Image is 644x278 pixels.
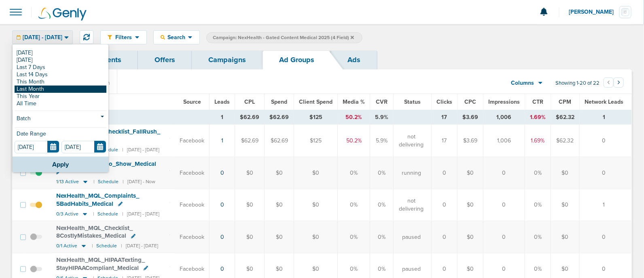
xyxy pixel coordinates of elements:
td: 1 [580,189,632,221]
span: [PERSON_NAME] [569,9,619,15]
td: $125 [294,110,338,125]
span: NexHealth_ MQL_ No_ Show_ Medical [56,160,156,167]
a: Ad Groups [263,50,331,69]
td: $0 [458,157,483,189]
a: All Time [15,100,106,107]
small: | [DATE] - Now [123,179,155,185]
small: | [92,243,92,249]
td: 1,006 [483,125,525,157]
span: Client Spend [299,98,333,105]
td: $62.32 [551,125,580,157]
small: Schedule [96,243,117,249]
a: Last 7 Days [15,64,106,71]
span: paused [402,233,421,241]
a: Last 14 Days [15,71,106,78]
td: 0 [580,125,632,157]
td: $62.69 [235,125,265,157]
span: CPM [559,98,572,105]
td: $0 [294,157,338,189]
span: not delivering [398,133,424,148]
a: [DATE] [15,56,106,64]
a: Clients [82,50,138,69]
td: 0% [525,157,551,189]
a: [DATE] [15,49,106,56]
span: 1/13 Active [56,179,79,185]
td: $62.69 [265,125,294,157]
td: Facebook [175,221,210,253]
span: Showing 1-20 of 22 [555,80,600,87]
td: 50.2% [338,125,370,157]
span: Impressions [488,98,520,105]
td: $0 [458,189,483,221]
td: $0 [294,189,338,221]
span: NexHealth_ MQL_ Complaints_ 5BadHabits_ Medical [56,192,139,207]
small: | [DATE] - [DATE] [122,211,159,217]
span: NexHealth_ MQL_ HIPAATexting_ StayHIPAACompliant_ Medical [56,256,145,272]
td: $0 [294,221,338,253]
td: Facebook [175,157,210,189]
span: NexHealth_ MQL_ Checklist_ FallRush_ Medical [56,128,160,143]
td: $0 [265,157,294,189]
button: Apply [13,157,108,172]
td: 0% [370,221,394,253]
a: Batch [15,114,106,124]
td: $0 [235,157,265,189]
span: running [402,169,421,177]
button: Go to next page [614,77,624,88]
td: 0% [525,189,551,221]
td: 5.9% [370,110,394,125]
td: 0% [370,189,394,221]
span: not delivering [398,197,424,213]
td: 0 [432,157,458,189]
a: Ads [331,50,377,69]
td: $62.32 [551,110,580,125]
td: TOTALS (0) [51,110,210,125]
td: 1.69% [525,110,551,125]
td: $62.69 [265,110,294,125]
td: $3.69 [458,125,483,157]
td: Facebook [175,189,210,221]
span: CPL [244,98,255,105]
a: 1 [221,137,223,144]
a: 0 [220,169,224,176]
span: Status [404,98,421,105]
td: 0 [483,157,525,189]
td: 0 [483,189,525,221]
td: 0 [432,189,458,221]
td: 1.69% [525,125,551,157]
small: Schedule [98,179,119,185]
td: 1 [580,110,632,125]
span: Filters [112,34,135,41]
td: 0 [483,221,525,253]
a: Campaigns [192,50,263,69]
td: 17 [432,110,458,125]
td: Facebook [175,125,210,157]
td: 0% [525,221,551,253]
span: Campaign: NexHealth - Gated Content Medical 2025 (4 Field) [213,34,354,41]
a: Dashboard [12,50,82,69]
a: Offers [138,50,192,69]
td: $62.69 [235,110,265,125]
td: $0 [265,221,294,253]
td: 0 [580,221,632,253]
a: Last Month [15,86,106,93]
td: $0 [458,221,483,253]
td: 0% [338,221,370,253]
td: 0% [370,157,394,189]
small: Schedule [97,211,118,217]
td: 17 [432,125,458,157]
span: NexHealth_ MQL_ Checklist_ 8CostlyMistakes_ Medical [56,224,133,240]
td: $3.69 [458,110,483,125]
a: This Month [15,78,106,86]
td: $0 [551,189,580,221]
td: 0 [580,157,632,189]
small: | [DATE] - [DATE] [122,147,159,153]
td: $0 [551,157,580,189]
a: 0 [220,201,224,208]
a: This Year [15,93,106,100]
span: CTR [532,98,543,105]
td: 0 [432,221,458,253]
span: CVR [376,98,388,105]
td: $0 [265,189,294,221]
